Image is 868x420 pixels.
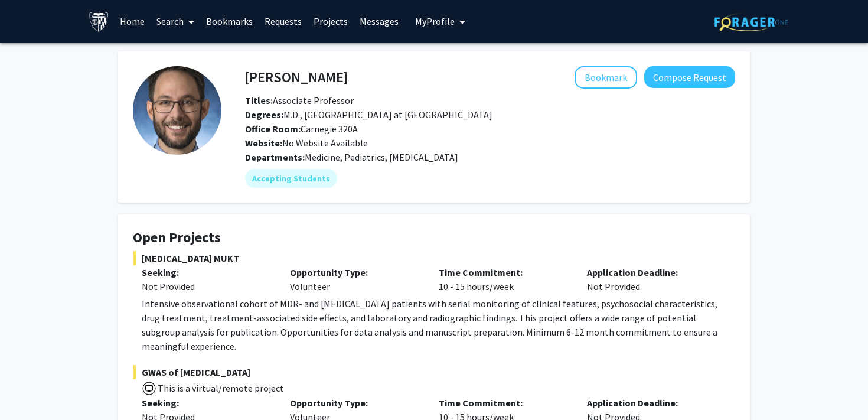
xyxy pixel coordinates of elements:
[9,367,50,411] iframe: Chat
[290,396,420,410] p: Opportunity Type:
[200,1,259,42] a: Bookmarks
[142,297,735,353] p: Intensive observational cohort of MDR- and [MEDICAL_DATA] patients with serial monitoring of clin...
[644,66,735,88] button: Compose Request to Jeffrey Tornheim
[133,251,735,265] span: [MEDICAL_DATA] MUKT
[259,1,308,42] a: Requests
[245,66,348,88] h4: [PERSON_NAME]
[430,265,578,294] div: 10 - 15 hours/week
[281,265,429,294] div: Volunteer
[439,265,569,279] p: Time Commitment:
[308,1,354,42] a: Projects
[245,123,358,135] span: Carnegie 320A
[245,169,337,188] mat-chip: Accepting Students
[714,13,788,31] img: ForagerOne Logo
[354,1,404,42] a: Messages
[142,265,272,279] p: Seeking:
[587,265,717,279] p: Application Deadline:
[245,95,273,106] b: Titles:
[245,123,301,135] b: Office Room:
[114,1,151,42] a: Home
[245,137,368,149] span: No Website Available
[578,265,726,294] div: Not Provided
[305,151,458,163] span: Medicine, Pediatrics, [MEDICAL_DATA]
[133,229,735,246] h4: Open Projects
[575,66,637,89] button: Add Jeffrey Tornheim to Bookmarks
[439,396,569,410] p: Time Commitment:
[133,66,221,155] img: Profile Picture
[156,382,284,394] span: This is a virtual/remote project
[415,15,455,27] span: My Profile
[245,109,283,121] b: Degrees:
[151,1,200,42] a: Search
[133,365,735,379] span: GWAS of [MEDICAL_DATA]
[245,109,492,121] span: M.D., [GEOGRAPHIC_DATA] at [GEOGRAPHIC_DATA]
[290,265,420,279] p: Opportunity Type:
[245,137,282,149] b: Website:
[245,151,305,163] b: Departments:
[142,396,272,410] p: Seeking:
[142,279,272,294] div: Not Provided
[89,11,109,32] img: Johns Hopkins University Logo
[245,95,354,106] span: Associate Professor
[587,396,717,410] p: Application Deadline:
